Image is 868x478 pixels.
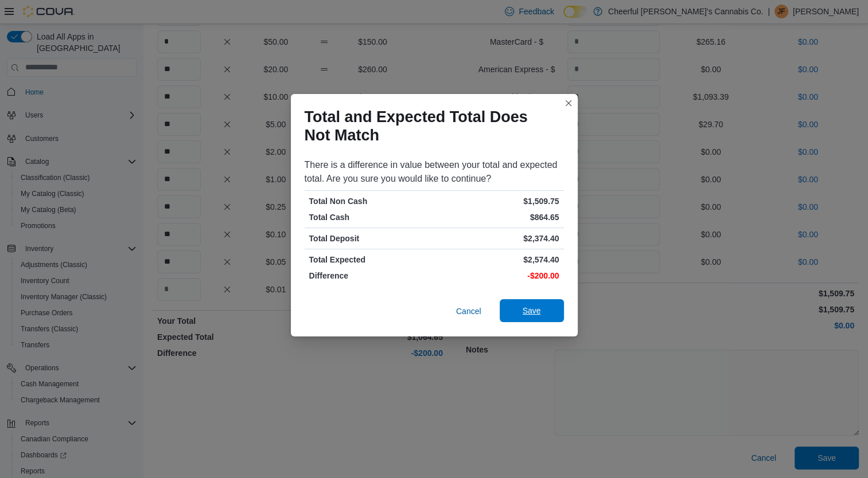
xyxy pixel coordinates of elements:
[309,254,432,265] p: Total Expected
[451,300,486,323] button: Cancel
[500,299,564,322] button: Save
[456,305,481,317] span: Cancel
[437,270,559,281] p: -$200.00
[305,108,555,144] h1: Total and Expected Total Does Not Match
[523,305,541,316] span: Save
[309,233,432,244] p: Total Deposit
[309,270,432,281] p: Difference
[309,195,432,207] p: Total Non Cash
[437,233,559,244] p: $2,374.40
[562,96,575,110] button: Closes this modal window
[437,195,559,207] p: $1,509.75
[309,211,432,223] p: Total Cash
[305,158,564,186] div: There is a difference in value between your total and expected total. Are you sure you would like...
[437,211,559,223] p: $864.65
[437,254,559,265] p: $2,574.40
